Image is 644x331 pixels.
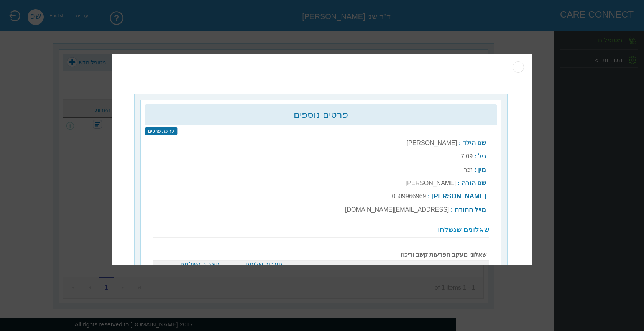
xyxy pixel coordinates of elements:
b: שם הילד [462,139,486,146]
label: 0509966969 [392,193,426,199]
th: שם השאלון [425,260,489,275]
input: עריכת פרטים [144,127,177,135]
th: סטטוס מילוי [296,260,359,275]
th: תאריך השלמת השאלון [168,260,232,275]
b: : [458,139,460,146]
label: [EMAIL_ADDRESS][DOMAIN_NAME] [345,206,449,212]
b: : [474,166,476,173]
b: : [457,179,459,186]
th: תאריך שליחת השאלון [232,260,296,275]
b: [PERSON_NAME] [431,192,486,199]
label: [PERSON_NAME] [405,179,456,186]
label: זכר [464,166,473,173]
b: : [450,206,452,212]
b: מייל ההורה [454,206,486,213]
label: 7.09 [460,153,472,159]
th: נמען [359,260,425,275]
b: : [474,153,476,159]
b: גיל [478,152,486,160]
span: שאלונים שנשלחו [438,225,489,233]
b: : [427,193,429,199]
b: שאלוני מעקב הפרעות קשב וריכוז [170,243,486,258]
h2: פרטים נוספים [148,109,493,120]
b: שם הורה [461,179,486,186]
label: [PERSON_NAME] [406,139,457,146]
b: מין [478,166,486,173]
